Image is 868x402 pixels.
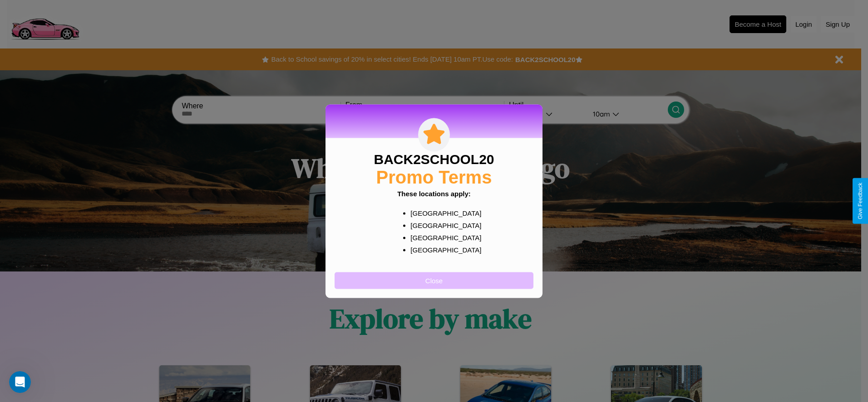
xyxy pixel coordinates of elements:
div: Give Feedback [857,183,863,219]
h2: Promo Terms [376,167,492,187]
p: [GEOGRAPHIC_DATA] [410,219,475,231]
b: These locations apply: [397,189,471,197]
p: [GEOGRAPHIC_DATA] [410,243,475,256]
h3: BACK2SCHOOL20 [374,151,494,167]
p: [GEOGRAPHIC_DATA] [410,207,475,219]
iframe: Intercom live chat [9,371,31,393]
p: [GEOGRAPHIC_DATA] [410,231,475,243]
button: Close [335,272,533,289]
